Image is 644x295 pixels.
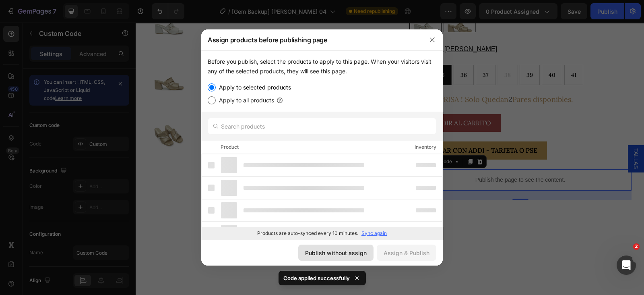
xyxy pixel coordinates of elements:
label: Apply to selected products [216,83,291,92]
div: Inventory [415,143,436,151]
div: Publish without assign [305,249,367,257]
button: AÑADIR AL CARRITO [274,91,365,110]
span: 36 [325,49,331,56]
span: 2 [373,72,377,81]
div: Product [221,143,239,151]
span: 35 [303,49,309,56]
span: 40 [413,49,420,56]
p: Publish the page to see the content. [274,153,496,162]
button: Publish without assign [298,245,374,261]
span: 2 [633,243,640,250]
div: Before you publish, select the products to apply to this page. When your visitors visit any of th... [208,57,436,76]
span: 41 [436,49,441,56]
div: AÑADIR AL CARRITO [293,95,355,106]
u: Guía [PERSON_NAME] [293,23,362,30]
button: COMPRAR CON ADDI - TARJETA O PSE [274,119,411,137]
span: TALLAS [496,126,504,146]
span: 37 [347,49,353,56]
div: Assign products before publishing page [201,29,422,50]
label: Apply to all products [216,96,274,105]
iframe: Intercom live chat [617,256,636,275]
button: Carousel Next Arrow [233,33,243,43]
div: COMPRAR CON ADDI - TARJETA O PSE [283,122,402,134]
div: /> [201,50,443,240]
input: Search products [208,118,436,134]
a: Guía [PERSON_NAME] [283,16,372,37]
div: Custom Code [284,135,318,143]
p: Sync again [361,230,387,237]
button: Carousel Back Arrow [65,33,75,43]
p: DATE PRISA ! Solo Quedan Pares disponibles. [283,72,437,81]
button: Assign & Publish [377,245,436,261]
p: Products are auto-synced every 10 minutes. [257,230,358,237]
span: 39 [391,49,397,56]
p: Code applied successfully [283,274,350,282]
div: Assign & Publish [384,249,429,257]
